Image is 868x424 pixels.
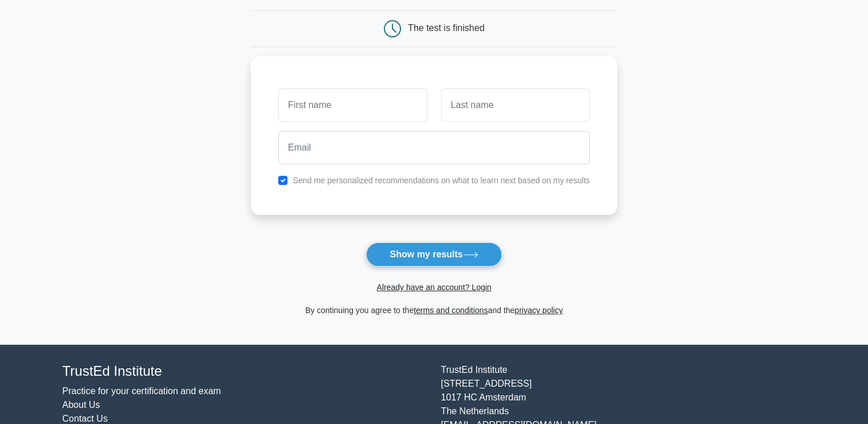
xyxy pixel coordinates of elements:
a: Practice for your certification and exam [63,386,221,396]
a: Contact Us [63,414,108,423]
input: First name [278,88,427,122]
h4: TrustEd Institute [63,363,427,380]
a: Already have an account? Login [376,283,491,292]
label: Send me personalized recommendations on what to learn next based on my results [293,176,590,185]
a: About Us [63,400,100,410]
a: privacy policy [515,306,563,315]
input: Last name [441,88,590,122]
input: Email [278,131,590,164]
a: terms and conditions [414,306,488,315]
div: By continuing you agree to the and the [244,303,624,317]
button: Show my results [366,242,501,267]
div: The test is finished [408,23,484,33]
